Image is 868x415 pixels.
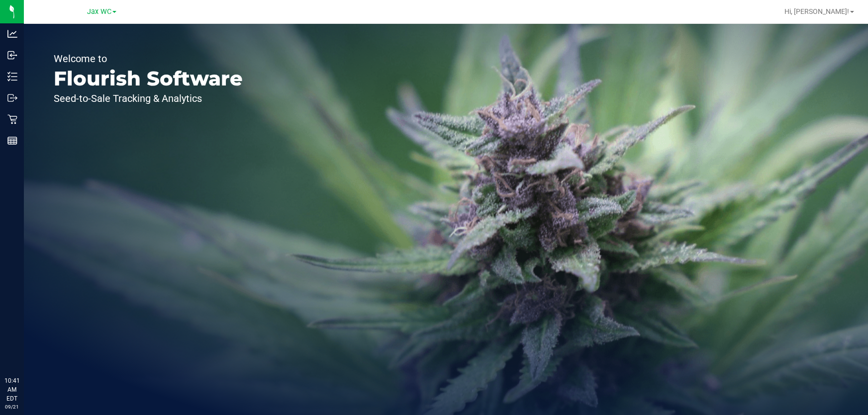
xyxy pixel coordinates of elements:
p: Seed-to-Sale Tracking & Analytics [54,93,243,103]
p: 10:41 AM EDT [4,376,19,403]
inline-svg: Retail [7,114,17,124]
span: Jax WC [87,7,111,16]
p: 09/21 [4,403,19,411]
span: Hi, [PERSON_NAME]! [784,7,849,15]
inline-svg: Outbound [7,93,17,103]
inline-svg: Inbound [7,50,17,60]
inline-svg: Reports [7,136,17,146]
inline-svg: Inventory [7,72,17,82]
p: Welcome to [54,54,243,64]
inline-svg: Analytics [7,29,17,39]
p: Flourish Software [54,69,243,88]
